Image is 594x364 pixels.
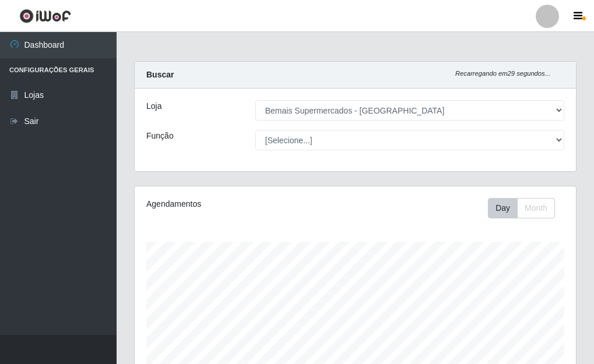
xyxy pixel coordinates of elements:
div: First group [488,198,555,218]
button: Month [517,198,555,218]
strong: Buscar [146,70,174,79]
label: Loja [146,100,161,112]
i: Recarregando em 29 segundos... [455,70,550,77]
div: Toolbar with button groups [488,198,564,218]
button: Day [488,198,518,218]
label: Função [146,130,174,142]
div: Agendamentos [146,198,310,210]
img: CoreUI Logo [19,9,71,23]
